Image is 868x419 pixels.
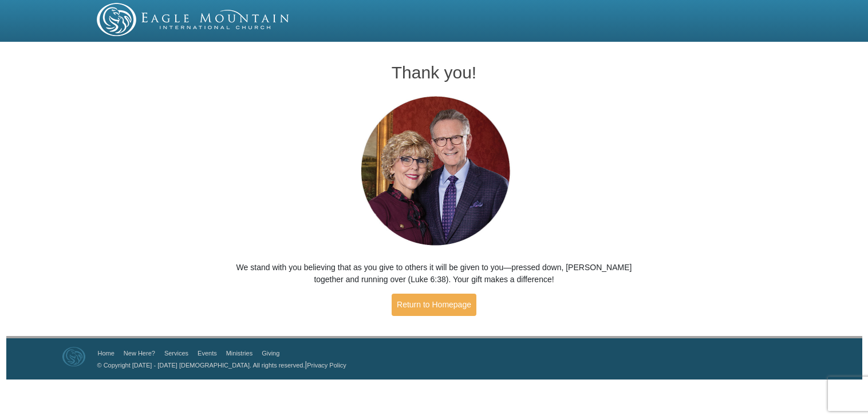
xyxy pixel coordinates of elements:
a: Home [98,350,115,357]
p: | [93,359,346,371]
a: Return to Homepage [392,294,476,316]
a: © Copyright [DATE] - [DATE] [DEMOGRAPHIC_DATA]. All rights reserved. [97,362,305,369]
a: Privacy Policy [307,362,346,369]
img: Eagle Mountain International Church [62,347,85,366]
p: We stand with you believing that as you give to others it will be given to you—pressed down, [PER... [223,262,645,286]
a: Giving [262,350,279,357]
a: Services [164,350,188,357]
a: Events [198,350,217,357]
img: EMIC [97,3,290,36]
img: Pastors George and Terri Pearsons [350,93,519,250]
h1: Thank you! [223,63,645,82]
a: New Here? [124,350,155,357]
a: Ministries [226,350,252,357]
